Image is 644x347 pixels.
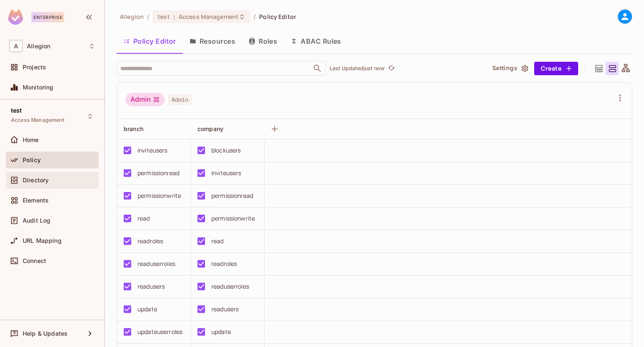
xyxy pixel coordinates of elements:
div: inviteusers [211,168,241,178]
button: ABAC Rules [284,31,348,52]
div: readroles [211,259,237,268]
span: test [11,107,22,114]
span: Directory [23,177,49,184]
button: Open [312,63,323,74]
button: Roles [242,31,284,52]
span: Policy [23,157,41,163]
span: refresh [388,64,395,73]
button: Create [534,62,578,75]
div: readusers [138,282,165,291]
span: Click to refresh data [384,63,396,74]
span: Projects [23,64,46,71]
div: update [138,305,157,314]
div: permissionwrite [211,214,255,223]
span: company [197,125,223,132]
button: refresh [386,63,396,74]
span: Workspace: Allegion [27,43,50,50]
li: / [254,13,256,21]
div: permissionread [211,191,253,200]
li: / [147,13,149,21]
div: update [211,327,231,336]
span: A [9,40,23,52]
span: test [158,13,170,21]
p: Last Updated just now [330,65,384,72]
span: Monitoring [23,84,54,91]
span: branch [124,125,143,132]
div: permissionwrite [138,191,181,200]
div: blockusers [211,146,241,155]
span: Connect [23,258,46,264]
div: readusers [211,305,239,314]
div: readuserroles [211,282,249,291]
span: Home [23,137,39,143]
div: inviteusers [138,146,168,155]
img: SReyMgAAAABJRU5ErkJggg== [8,9,23,25]
div: updateuserroles [138,327,182,336]
div: read [138,214,150,223]
span: the active workspace [120,13,144,21]
span: Elements [23,197,49,204]
span: URL Mapping [23,237,62,244]
span: Admin [168,94,192,105]
span: Access Management [11,117,65,124]
div: permissionread [138,168,179,178]
span: : [173,13,176,20]
button: Resources [183,31,242,52]
span: Help & Updates [23,330,68,337]
span: Access Management [179,13,239,21]
button: Settings [489,62,531,75]
span: Policy Editor [259,13,296,21]
span: Audit Log [23,217,50,224]
div: Admin [125,93,165,106]
div: readuserroles [138,259,175,268]
div: readroles [138,237,163,246]
button: Policy Editor [117,31,183,52]
div: read [211,237,224,246]
div: Enterprise [31,12,64,22]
